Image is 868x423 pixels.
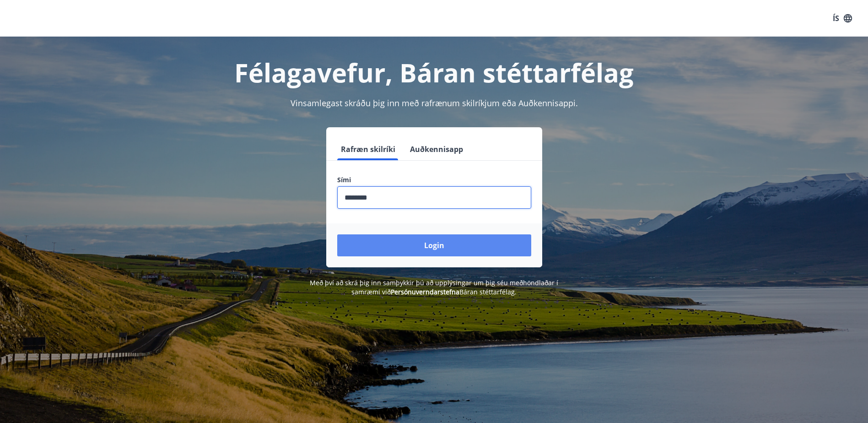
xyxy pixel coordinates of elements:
button: Auðkennisapp [406,138,467,160]
label: Sími [337,175,531,184]
h1: Félagavefur, Báran stéttarfélag [116,55,753,90]
button: Login [337,234,531,256]
button: Rafræn skilríki [337,138,399,160]
span: Vinsamlegast skráðu þig inn með rafrænum skilríkjum eða Auðkennisappi. [291,98,578,108]
span: Með því að skrá þig inn samþykkir þú að upplýsingar um þig séu meðhöndlaðar í samræmi við Báran s... [310,278,558,296]
a: Persónuverndarstefna [391,287,459,296]
button: ÍS [828,10,857,27]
